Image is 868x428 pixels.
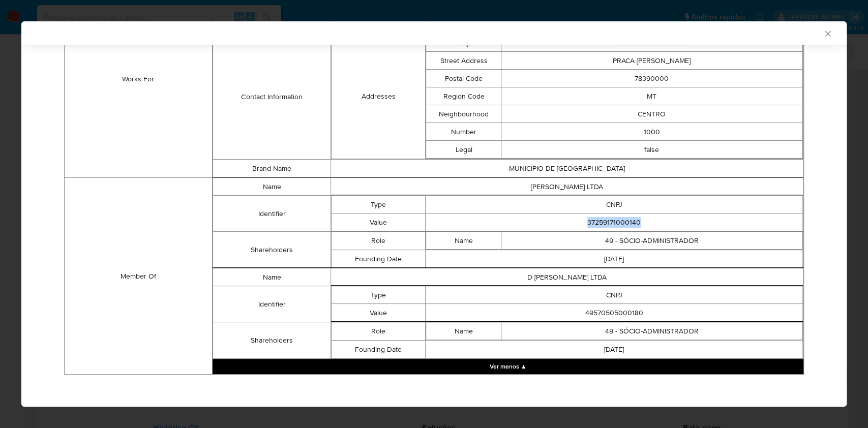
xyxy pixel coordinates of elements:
[501,322,802,340] td: 49 - SÓCIO-ADMINISTRADOR
[65,178,213,375] td: Member Of
[426,196,803,213] td: CNPJ
[501,141,802,159] td: false
[426,213,803,231] td: 37259171000140
[426,322,501,340] td: Name
[501,232,802,250] td: 49 - SÓCIO-ADMINISTRADOR
[332,322,426,341] td: Role
[332,196,426,213] td: Type
[823,28,832,38] button: Fechar a janela
[426,70,501,87] td: Postal Code
[501,87,802,105] td: MT
[332,213,426,231] td: Value
[332,250,426,268] td: Founding Date
[426,87,501,105] td: Region Code
[331,178,803,196] td: [PERSON_NAME] LTDA
[501,70,802,87] td: 78390000
[426,232,501,250] td: Name
[331,268,803,286] td: D [PERSON_NAME] LTDA
[332,341,426,358] td: Founding Date
[331,160,803,177] td: MUNICIPIO DE [GEOGRAPHIC_DATA]
[501,123,802,141] td: 1000
[213,196,331,232] td: Identifier
[213,232,331,268] td: Shareholders
[501,105,802,123] td: CENTRO
[213,34,331,160] td: Contact Information
[426,286,803,304] td: CNPJ
[426,341,803,358] td: [DATE]
[213,359,803,374] button: Collapse array
[426,123,501,141] td: Number
[332,232,426,250] td: Role
[426,250,803,268] td: [DATE]
[426,105,501,123] td: Neighbourhood
[21,21,847,407] div: closure-recommendation-modal
[426,304,803,322] td: 49570505000180
[332,286,426,304] td: Type
[213,160,331,177] td: Brand Name
[426,52,501,70] td: Street Address
[213,268,331,286] td: Name
[213,178,331,196] td: Name
[332,34,426,159] td: Addresses
[213,286,331,322] td: Identifier
[213,322,331,359] td: Shareholders
[426,141,501,159] td: Legal
[501,52,802,70] td: PRACA [PERSON_NAME]
[332,304,426,322] td: Value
